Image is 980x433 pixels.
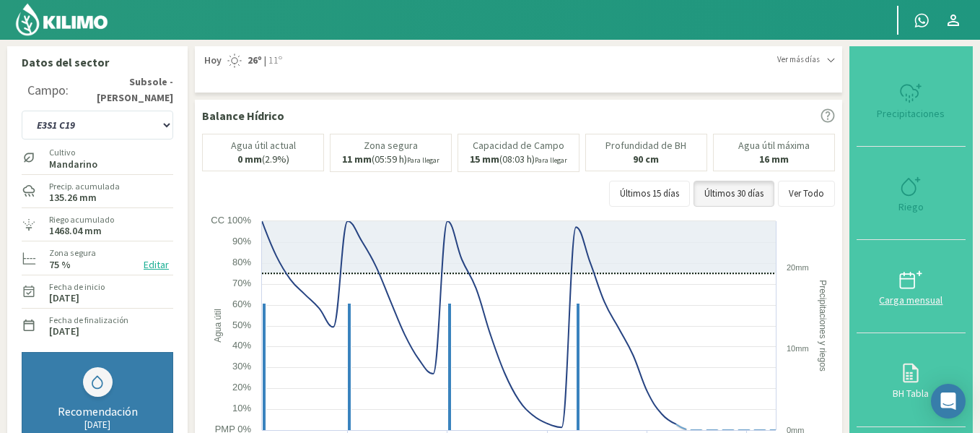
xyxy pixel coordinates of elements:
[605,140,686,151] p: Profundidad de BH
[857,147,966,240] button: Riego
[787,344,809,353] text: 10mm
[778,181,835,207] button: Ver Todo
[37,404,158,419] div: Recomendación
[232,299,251,309] text: 60%
[232,278,251,288] text: 70%
[232,257,251,267] text: 80%
[49,146,97,159] label: Cultivo
[535,155,567,165] small: Para llegar
[861,202,961,212] div: Riego
[49,213,114,226] label: Riego acumulado
[694,181,774,207] button: Últimos 30 días
[49,160,97,169] label: Mandarino
[266,53,282,68] span: 11º
[237,153,262,166] b: 0 mm
[777,53,820,66] span: Ver más días
[861,295,961,305] div: Carga mensual
[931,384,966,419] div: Open Intercom Messenger
[861,108,961,119] div: Precipitaciones
[37,419,158,431] div: [DATE]
[49,226,102,236] label: 1468.04 mm
[364,140,418,151] p: Zona segura
[407,155,439,165] small: Para llegar
[232,236,251,246] text: 90%
[861,388,961,398] div: BH Tabla
[342,153,372,166] b: 11 mm
[818,280,828,372] text: Precipitaciones y riegos
[49,260,71,270] label: 75 %
[857,53,966,147] button: Precipitaciones
[857,333,966,426] button: BH Tabla
[202,107,284,124] p: Balance Hídrico
[49,180,120,193] label: Precip. acumulada
[342,154,439,166] p: (05:59 h)
[857,240,966,333] button: Carga mensual
[738,140,810,151] p: Agua útil máxima
[231,140,296,151] p: Agua útil actual
[49,193,97,202] label: 135.26 mm
[49,327,79,336] label: [DATE]
[22,53,173,71] p: Datos del sector
[232,382,251,393] text: 20%
[609,181,690,207] button: Últimos 15 días
[213,309,223,343] text: Agua útil
[27,83,69,98] div: Campo:
[69,74,173,106] strong: Subsole - [PERSON_NAME]
[139,257,173,273] button: Editar
[211,215,251,226] text: CC 100%
[232,361,251,372] text: 30%
[473,140,564,151] p: Capacidad de Campo
[49,246,96,260] label: Zona segura
[49,293,79,303] label: [DATE]
[49,280,105,293] label: Fecha de inicio
[264,53,266,68] span: |
[237,154,289,165] p: (2.9%)
[232,340,251,351] text: 40%
[633,153,659,166] b: 90 cm
[470,154,567,166] p: (08:03 h)
[14,2,109,37] img: Kilimo
[49,314,128,327] label: Fecha de finalización
[202,53,222,68] span: Hoy
[470,153,499,166] b: 15 mm
[787,263,809,272] text: 20mm
[759,153,789,166] b: 16 mm
[232,320,251,330] text: 50%
[232,403,251,413] text: 10%
[248,53,262,67] strong: 26º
